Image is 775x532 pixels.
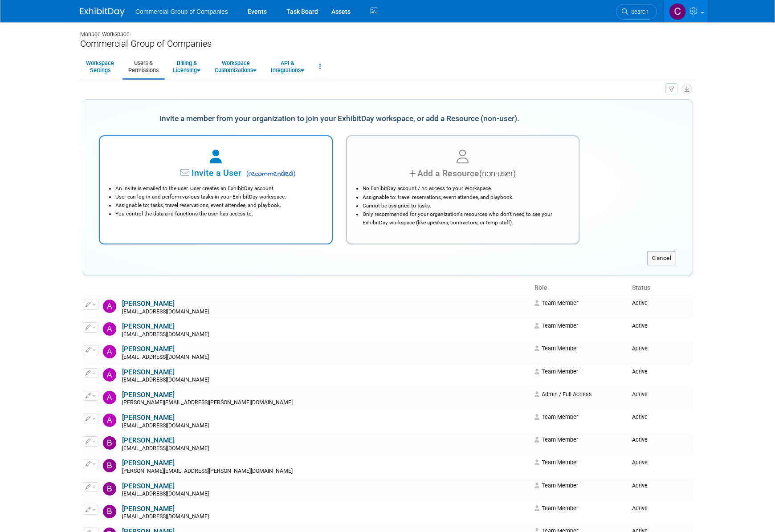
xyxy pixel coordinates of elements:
div: [EMAIL_ADDRESS][DOMAIN_NAME] [122,422,529,430]
span: (non-user) [479,169,516,179]
span: Active [632,482,648,489]
span: ( [246,169,249,178]
span: Admin / Full Access [534,391,592,398]
a: [PERSON_NAME] [122,436,175,444]
span: Active [632,505,648,512]
img: ExhibitDay [80,8,125,16]
span: Commercial Group of Companies [135,8,228,15]
a: [PERSON_NAME] [122,414,175,422]
span: Active [632,345,648,352]
img: Brad Sinclair [103,436,116,450]
img: Adrian Butcher [103,345,116,358]
img: Ashten Monk [103,414,116,427]
img: Cole Mattern [669,3,686,20]
div: [PERSON_NAME][EMAIL_ADDRESS][PERSON_NAME][DOMAIN_NAME] [122,468,529,475]
span: Team Member [534,459,578,466]
div: [EMAIL_ADDRESS][DOMAIN_NAME] [122,491,529,498]
div: Add a Resource [358,167,568,180]
div: [PERSON_NAME][EMAIL_ADDRESS][PERSON_NAME][DOMAIN_NAME] [122,399,529,406]
span: Invite a User [136,168,241,178]
span: Team Member [534,505,578,512]
div: [EMAIL_ADDRESS][DOMAIN_NAME] [122,513,529,520]
button: Cancel [647,251,676,265]
span: Active [632,414,648,420]
span: Search [628,8,649,15]
th: Status [628,280,692,296]
li: An invite is emailed to the user. User creates an ExhibitDay account. [115,184,321,193]
a: [PERSON_NAME] [122,322,175,330]
img: Adam Dingman [103,300,116,313]
img: Braden Coran [103,459,116,472]
a: [PERSON_NAME] [122,459,175,467]
li: No ExhibitDay account / no access to your Workspace. [363,184,568,193]
th: Role [531,280,628,296]
span: Active [632,322,648,329]
span: Team Member [534,414,578,420]
div: Invite a member from your organization to join your ExhibitDay workspace, or add a Resource (non-... [99,109,579,129]
span: Team Member [534,322,578,329]
span: Active [632,459,648,466]
div: Manage Workspace [80,22,695,38]
a: API &Integrations [265,56,310,77]
a: WorkspaceSettings [80,56,120,77]
a: WorkspaceCustomizations [209,56,262,77]
a: [PERSON_NAME] [122,368,175,376]
a: Users &Permissions [122,56,164,77]
span: Active [632,368,648,375]
img: Alexander Cafovski [103,368,116,382]
span: Team Member [534,482,578,489]
span: ) [293,169,296,178]
div: [EMAIL_ADDRESS][DOMAIN_NAME] [122,331,529,338]
span: Team Member [534,345,578,352]
span: Active [632,391,648,398]
li: Only recommended for your organization's resources who don't need to see your ExhibitDay workspac... [363,210,568,227]
img: Brennan Kapler [103,505,116,518]
li: Assignable to: tasks, travel reservations, event attendee, and playbook. [115,201,321,210]
span: Team Member [534,436,578,443]
span: Active [632,436,648,443]
div: Commercial Group of Companies [80,38,695,49]
a: [PERSON_NAME] [122,505,175,513]
img: Ashley Carmody [103,391,116,404]
span: Team Member [534,368,578,375]
a: [PERSON_NAME] [122,391,175,399]
a: Billing &Licensing [167,56,206,77]
span: Team Member [534,300,578,306]
a: [PERSON_NAME] [122,482,175,490]
div: [EMAIL_ADDRESS][DOMAIN_NAME] [122,354,529,361]
li: You control the data and functions the user has access to. [115,210,321,218]
a: [PERSON_NAME] [122,300,175,308]
li: Assignable to: travel reservations, event attendee, and playbook. [363,193,568,202]
img: Braedon Humphrey [103,482,116,495]
div: [EMAIL_ADDRESS][DOMAIN_NAME] [122,445,529,452]
span: recommended [244,169,296,179]
a: Search [616,4,657,20]
div: [EMAIL_ADDRESS][DOMAIN_NAME] [122,377,529,384]
li: Cannot be assigned to tasks. [363,202,568,210]
a: [PERSON_NAME] [122,345,175,353]
span: Active [632,300,648,306]
div: [EMAIL_ADDRESS][DOMAIN_NAME] [122,309,529,316]
img: Adam Lowe [103,322,116,336]
li: User can log in and perform various tasks in your ExhibitDay workspace. [115,193,321,201]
